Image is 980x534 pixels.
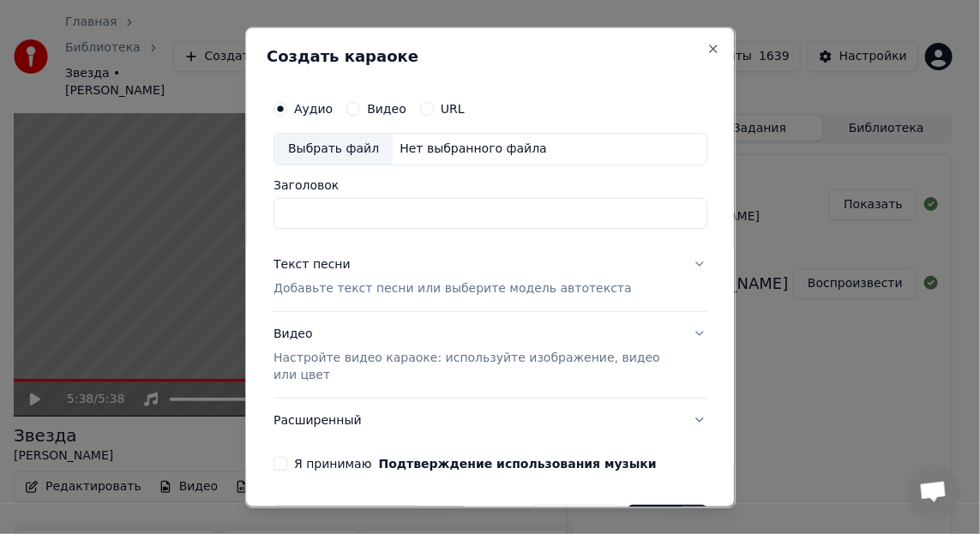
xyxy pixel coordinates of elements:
label: Аудио [294,102,333,114]
div: Текст песни [274,255,351,273]
label: URL [441,102,465,114]
label: Заголовок [274,178,707,190]
div: Нет выбранного файла [393,140,554,157]
h2: Создать караоке [267,48,714,63]
button: Текст песниДобавьте текст песни или выберите модель автотекста [274,242,707,310]
p: Настройте видео караоке: используйте изображение, видео или цвет [274,349,680,383]
p: Добавьте текст песни или выберите модель автотекста [274,279,632,297]
div: Видео [274,325,680,383]
button: ВидеоНастройте видео караоке: используйте изображение, видео или цвет [274,311,707,397]
label: Я принимаю [294,457,657,469]
button: Расширенный [274,398,707,442]
div: Выбрать файл [274,133,393,164]
label: Видео [367,102,406,114]
button: Я принимаю [378,457,656,469]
